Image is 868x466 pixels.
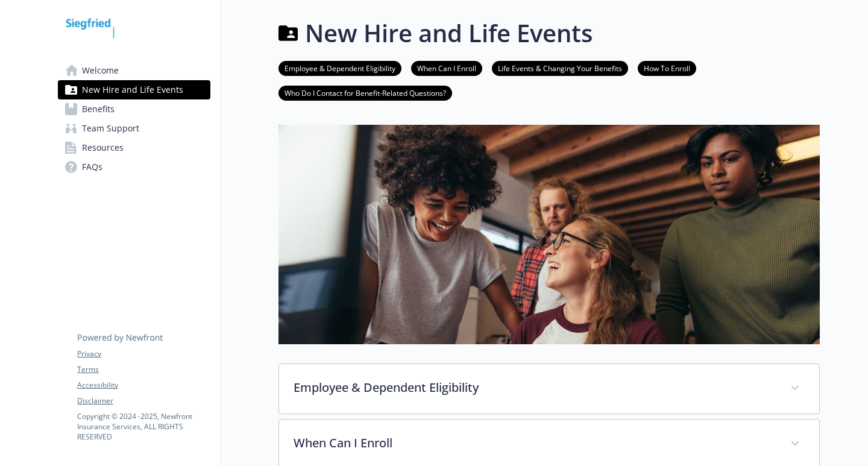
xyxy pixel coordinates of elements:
[58,119,210,138] a: Team Support
[278,62,401,74] a: Employee & Dependent Eligibility
[492,62,628,74] a: Life Events & Changing Your Benefits
[294,434,776,452] p: When Can I Enroll
[82,138,124,157] span: Resources
[294,379,776,397] p: Employee & Dependent Eligibility
[77,411,210,442] p: Copyright © 2024 - 2025 , Newfront Insurance Services, ALL RIGHTS RESERVED
[82,119,139,138] span: Team Support
[82,80,183,99] span: New Hire and Life Events
[58,80,210,99] a: New Hire and Life Events
[638,62,696,74] a: How To Enroll
[278,87,452,98] a: Who Do I Contact for Benefit-Related Questions?
[278,125,820,344] img: new hire page banner
[305,15,593,51] h1: New Hire and Life Events
[411,62,482,74] a: When Can I Enroll
[279,364,819,414] div: Employee & Dependent Eligibility
[82,157,102,177] span: FAQs
[58,99,210,119] a: Benefits
[82,61,119,80] span: Welcome
[77,364,210,375] a: Terms
[77,380,210,391] a: Accessibility
[58,157,210,177] a: FAQs
[77,348,210,359] a: Privacy
[58,61,210,80] a: Welcome
[82,99,115,119] span: Benefits
[58,138,210,157] a: Resources
[77,395,210,406] a: Disclaimer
